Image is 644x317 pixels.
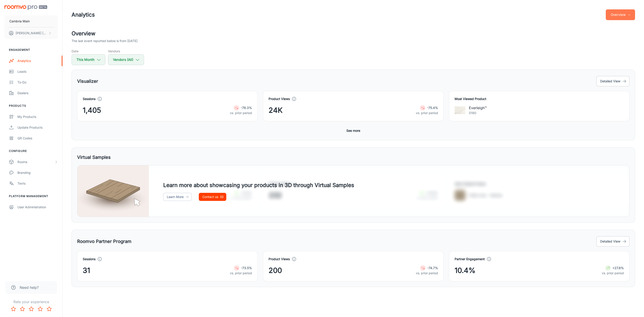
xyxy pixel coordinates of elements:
[17,125,58,130] div: Update Products
[596,236,629,247] button: Detailed View
[17,160,54,164] div: Rooms
[72,54,105,65] button: This Month
[77,78,98,85] h5: Visualizer
[45,304,54,313] button: Rate 5 star
[77,154,111,161] h5: Virtual Samples
[27,304,36,313] button: Rate 3 star
[416,111,438,115] p: vs. prior period
[163,181,354,189] h4: Learn more about showcasing your products in 3D through Virtual Samples
[269,265,282,276] span: 200
[108,49,144,53] h5: Vendors
[72,38,138,43] p: The last event reported below is from [DATE]
[17,80,58,85] div: To-do
[427,266,438,270] strong: -74.7%
[455,257,485,262] h4: Partner Engagement
[199,193,226,201] a: Contact us
[345,127,362,135] button: See more
[4,5,47,10] img: Roomvo PRO Beta
[16,31,47,36] p: [PERSON_NAME] [PERSON_NAME]
[72,11,95,19] h1: Analytics
[20,285,39,290] span: Need help?
[241,106,252,110] strong: -76.3%
[455,96,624,101] h4: Most Viewed Product
[4,27,58,39] button: [PERSON_NAME] [PERSON_NAME]
[4,15,58,27] button: Cambria Main
[36,304,45,313] button: Rate 4 star
[269,257,290,262] h4: Product Views
[17,58,58,63] div: Analytics
[17,170,58,175] div: Branding
[9,19,30,24] p: Cambria Main
[17,205,58,210] div: User Administration
[163,193,192,201] a: Learn More
[72,49,105,53] h5: Date
[455,265,475,276] span: 10.4%
[83,265,90,276] span: 31
[17,136,58,141] div: QR Codes
[469,111,487,115] p: 0190
[17,69,58,74] div: Leads
[108,54,144,65] button: Vendors (All)
[612,266,624,270] strong: +27.8%
[17,114,58,119] div: My Products
[17,91,58,96] div: Dealers
[230,111,252,115] p: vs. prior period
[83,105,101,116] span: 1,405
[83,257,95,262] h4: Sessions
[83,96,95,101] h4: Sessions
[241,266,252,270] strong: -73.5%
[269,105,283,116] span: 24K
[455,105,465,116] img: Everleigh™
[17,181,58,186] div: Texts
[469,105,487,111] p: Everleigh™
[416,271,438,276] p: vs. prior period
[602,271,624,276] p: vs. prior period
[72,30,635,38] h2: Overview
[9,304,18,313] button: Rate 1 star
[427,106,438,110] strong: -75.4%
[269,96,290,101] h4: Product Views
[230,271,252,276] p: vs. prior period
[606,9,635,20] button: Overview
[77,238,131,245] h5: Roomvo Partner Program
[4,299,59,304] p: Rate your experience
[596,76,629,86] button: Detailed View
[18,304,27,313] button: Rate 2 star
